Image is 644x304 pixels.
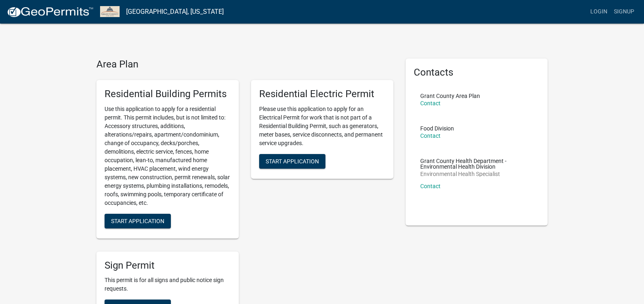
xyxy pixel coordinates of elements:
[420,93,480,99] p: Grant County Area Plan
[414,67,540,78] h5: Contacts
[259,105,385,148] p: Please use this application to apply for an Electrical Permit for work that is not part of a Resi...
[100,6,120,17] img: Grant County, Indiana
[259,88,385,100] h5: Residential Electric Permit
[105,260,231,271] h5: Sign Permit
[420,171,533,177] p: Environmental Health Specialist
[105,105,231,207] p: Use this application to apply for a residential permit. This permit includes, but is not limited ...
[420,126,454,131] p: Food Division
[96,59,393,70] h4: Area Plan
[105,214,171,228] button: Start Application
[420,183,441,189] a: Contact
[259,154,325,169] button: Start Application
[420,132,441,139] a: Contact
[126,5,224,19] a: [GEOGRAPHIC_DATA], [US_STATE]
[587,4,611,20] a: Login
[111,217,164,224] span: Start Application
[266,158,319,164] span: Start Application
[420,100,441,106] a: Contact
[105,88,231,100] h5: Residential Building Permits
[420,158,533,169] p: Grant County Health Department - Environmental Health Division
[611,4,637,20] a: Signup
[105,276,231,293] p: This permit is for all signs and public notice sign requests.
